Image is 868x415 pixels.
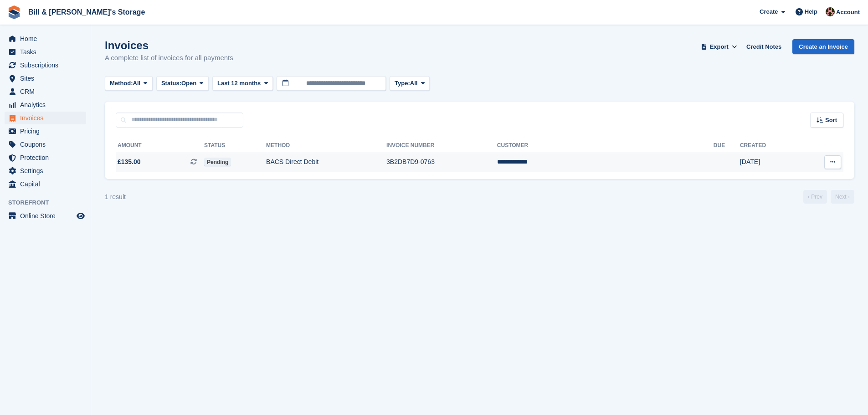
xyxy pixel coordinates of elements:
[7,5,21,19] img: stora-icon-8386f47178a22dfd0bd8f6a31ec36ba5ce8667c1dd55bd0f319d3a0aa187defe.svg
[20,178,75,190] span: Capital
[395,79,410,88] span: Type:
[105,53,233,63] p: A complete list of invoices for all payments
[5,98,86,111] a: menu
[105,192,126,202] div: 1 result
[20,32,75,45] span: Home
[161,79,181,88] span: Status:
[826,7,835,16] img: Jack Bottesch
[20,138,75,151] span: Coupons
[5,32,86,45] a: menu
[156,76,209,91] button: Status: Open
[217,79,261,88] span: Last 12 months
[5,72,86,85] a: menu
[118,157,141,167] span: £135.00
[803,190,827,204] a: Previous
[836,8,860,17] span: Account
[20,112,75,124] span: Invoices
[710,42,729,51] span: Export
[20,125,75,138] span: Pricing
[5,178,86,190] a: menu
[740,153,800,172] td: [DATE]
[25,5,149,20] a: Bill & [PERSON_NAME]'s Storage
[20,210,75,222] span: Online Store
[266,153,386,172] td: BACS Direct Debit
[110,79,133,88] span: Method:
[105,39,233,51] h1: Invoices
[760,7,778,16] span: Create
[714,138,740,153] th: Due
[20,46,75,58] span: Tasks
[212,76,273,91] button: Last 12 months
[5,125,86,138] a: menu
[5,151,86,164] a: menu
[801,190,856,204] nav: Page
[5,164,86,177] a: menu
[20,85,75,98] span: CRM
[410,79,418,88] span: All
[204,138,266,153] th: Status
[266,138,386,153] th: Method
[8,198,91,207] span: Storefront
[20,59,75,72] span: Subscriptions
[386,138,497,153] th: Invoice Number
[133,79,141,88] span: All
[20,151,75,164] span: Protection
[497,138,714,153] th: Customer
[792,39,854,54] a: Create an Invoice
[5,46,86,58] a: menu
[20,164,75,177] span: Settings
[699,39,739,54] button: Export
[5,138,86,151] a: menu
[825,116,837,125] span: Sort
[20,72,75,85] span: Sites
[116,138,204,153] th: Amount
[831,190,854,204] a: Next
[75,210,86,221] a: Preview store
[5,85,86,98] a: menu
[204,158,231,167] span: Pending
[743,39,785,54] a: Credit Notes
[20,98,75,111] span: Analytics
[386,153,497,172] td: 3B2DB7D9-0763
[805,7,817,16] span: Help
[5,210,86,222] a: menu
[105,76,153,91] button: Method: All
[5,112,86,124] a: menu
[390,76,430,91] button: Type: All
[740,138,800,153] th: Created
[5,59,86,72] a: menu
[181,79,196,88] span: Open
